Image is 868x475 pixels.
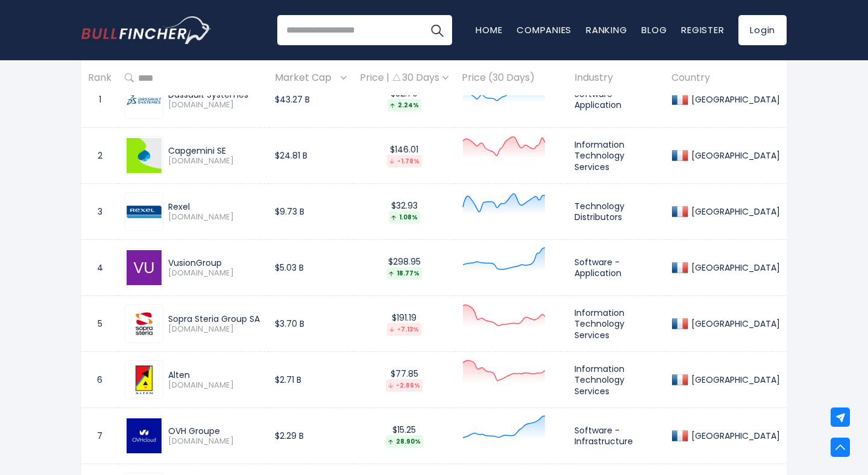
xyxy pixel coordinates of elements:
[168,201,262,212] div: Rexel
[268,240,353,296] td: $5.03 B
[268,184,353,240] td: $9.73 B
[127,306,162,341] img: SOP.PA.png
[168,426,262,436] div: OVH Groupe
[81,240,118,296] td: 4
[568,60,665,96] th: Industry
[268,72,353,128] td: $43.27 B
[81,184,118,240] td: 3
[81,16,211,44] a: Go to homepage
[665,60,787,96] th: Country
[81,16,212,44] img: Bullfincher logo
[168,257,262,268] div: VusionGroup
[455,60,568,96] th: Price (30 Days)
[127,206,162,218] img: RXL.PA.png
[586,24,627,36] a: Ranking
[360,200,448,224] div: $32.93
[388,99,421,112] div: 2.24%
[268,408,353,464] td: $2.29 B
[641,24,667,36] a: Blog
[127,362,162,397] img: ATE.PA.png
[517,24,571,36] a: Companies
[81,72,118,128] td: 1
[168,268,262,278] span: [DOMAIN_NAME]
[168,370,262,380] div: Alten
[568,408,665,464] td: Software - Infrastructure
[386,435,423,448] div: 28.90%
[360,144,448,168] div: $146.01
[360,88,448,112] div: $32.79
[360,256,448,280] div: $298.95
[688,94,780,105] div: [GEOGRAPHIC_DATA]
[168,436,262,447] span: [DOMAIN_NAME]
[168,380,262,391] span: [DOMAIN_NAME]
[168,100,262,110] span: [DOMAIN_NAME]
[127,418,162,453] img: OVH.PA.png
[568,240,665,296] td: Software - Application
[127,95,162,105] img: DSY.PA.png
[268,352,353,408] td: $2.71 B
[688,374,780,385] div: [GEOGRAPHIC_DATA]
[568,352,665,408] td: Information Technology Services
[387,323,421,336] div: -7.13%
[688,318,780,329] div: [GEOGRAPHIC_DATA]
[568,128,665,184] td: Information Technology Services
[360,312,448,336] div: $191.19
[387,155,422,168] div: -1.78%
[360,368,448,392] div: $77.85
[688,206,780,217] div: [GEOGRAPHIC_DATA]
[568,184,665,240] td: Technology Distributors
[275,69,338,87] span: Market Cap
[81,128,118,184] td: 2
[168,324,262,335] span: [DOMAIN_NAME]
[360,424,448,448] div: $15.25
[81,408,118,464] td: 7
[568,296,665,352] td: Information Technology Services
[168,212,262,222] span: [DOMAIN_NAME]
[738,15,787,45] a: Login
[386,379,423,392] div: -2.86%
[81,352,118,408] td: 6
[688,430,780,441] div: [GEOGRAPHIC_DATA]
[268,296,353,352] td: $3.70 B
[81,60,118,96] th: Rank
[688,150,780,161] div: [GEOGRAPHIC_DATA]
[360,72,448,84] div: Price | 30 Days
[268,128,353,184] td: $24.81 B
[81,296,118,352] td: 5
[476,24,502,36] a: Home
[168,145,262,156] div: Capgemini SE
[568,72,665,128] td: Software - Application
[389,211,420,224] div: 1.08%
[681,24,724,36] a: Register
[168,313,262,324] div: Sopra Steria Group SA
[688,262,780,273] div: [GEOGRAPHIC_DATA]
[422,15,452,45] button: Search
[127,138,162,173] img: CAP.PA.png
[386,267,422,280] div: 18.77%
[168,156,262,166] span: [DOMAIN_NAME]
